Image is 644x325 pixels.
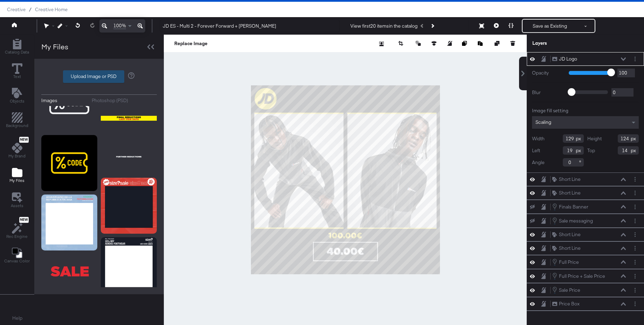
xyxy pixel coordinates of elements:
[535,119,551,125] span: Scaling
[587,147,595,154] label: Top
[532,70,563,76] label: Opacity
[8,153,26,159] span: My Brand
[532,40,604,47] div: Layers
[559,190,581,196] div: Short Line
[631,189,639,197] button: Layer Options
[462,40,469,47] button: Copy image
[559,301,580,307] div: Price Box
[379,41,384,46] svg: Remove background
[631,55,639,63] button: Layer Options
[41,97,86,104] button: Images
[631,176,639,183] button: Layer Options
[8,62,27,82] button: Text
[631,300,639,308] button: Layer Options
[532,107,639,114] div: Image fill setting
[92,97,128,104] div: Photoshop (PSD)
[35,7,68,12] a: Creative Home
[12,315,22,322] a: Help
[478,41,483,46] svg: Paste image
[559,287,580,294] div: Sale Price
[552,176,581,183] button: Short Line
[559,231,581,238] div: Short Line
[532,135,545,142] label: Width
[631,287,639,294] button: Layer Options
[6,234,28,239] span: Rec Engine
[552,245,581,252] button: Short Line
[532,147,540,154] label: Left
[19,218,29,222] span: New
[559,176,581,183] div: Short Line
[4,258,30,264] span: Canvas Color
[532,89,563,96] label: Blur
[113,22,126,29] span: 100%
[2,111,33,131] button: Add Rectangle
[631,314,639,321] button: Layer Options
[478,40,485,47] button: Paste image
[7,190,28,211] button: Assets
[559,273,605,280] div: Full Price + Sale Price
[631,203,639,211] button: Layer Options
[552,314,594,321] button: Black Rectangle
[427,20,437,32] button: Next Product
[631,259,639,266] button: Layer Options
[552,300,580,308] button: Price Box
[2,215,32,241] button: NewRec Engine
[552,286,581,294] button: Sale Price
[559,245,581,252] div: Short Line
[587,135,602,142] label: Height
[552,217,593,225] button: Sale messaging
[631,273,639,280] button: Layer Options
[92,97,157,104] button: Photoshop (PSD)
[7,7,26,12] span: Creative
[552,231,581,238] button: Short Line
[559,259,579,266] div: Full Price
[462,41,467,46] svg: Copy image
[523,20,577,32] button: Save as Existing
[552,272,605,280] button: Full Price + Sale Price
[552,55,577,63] button: JD Logo
[10,98,24,104] span: Objects
[552,258,579,266] button: Full Price
[41,42,68,52] div: My Files
[350,23,418,29] div: View first 20 items in the catalog
[26,7,35,12] span: /
[6,123,28,128] span: Background
[559,56,577,62] div: JD Logo
[174,40,208,47] button: Replace Image
[6,86,29,106] button: Add Text
[19,137,29,142] span: New
[552,203,589,211] button: Finals Banner
[5,49,29,55] span: Catalog Data
[11,203,23,209] span: Assets
[1,37,33,57] button: Add Rectangle
[552,189,581,197] button: Short Line
[631,231,639,238] button: Layer Options
[631,245,639,252] button: Layer Options
[9,178,24,183] span: My Files
[559,218,593,224] div: Sale messaging
[5,166,29,186] button: Add Files
[13,74,21,79] span: Text
[631,217,639,225] button: Layer Options
[532,159,545,166] label: Angle
[7,312,27,325] button: Help
[559,204,588,210] div: Finals Banner
[41,97,57,104] div: Images
[4,135,30,161] button: NewMy Brand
